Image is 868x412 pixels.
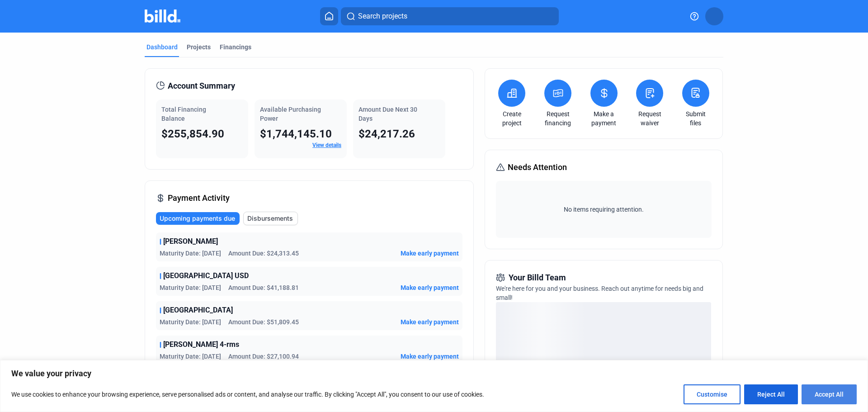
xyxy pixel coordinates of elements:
span: Needs Attention [508,161,567,174]
button: Reject All [744,384,798,404]
a: Make a payment [588,109,620,128]
p: We value your privacy [11,368,857,379]
span: Amount Due: $51,809.45 [228,317,299,327]
span: Maturity Date: [DATE] [160,283,221,292]
span: Amount Due: $27,100.94 [228,352,299,361]
span: Maturity Date: [DATE] [160,317,221,327]
button: Make early payment [401,283,459,292]
span: [PERSON_NAME] 4-rms [163,339,239,350]
span: We're here for you and your business. Reach out anytime for needs big and small! [496,285,703,301]
a: Request waiver [634,109,665,128]
span: Search projects [358,11,407,22]
a: View details [312,142,341,148]
button: Search projects [341,7,559,25]
a: Create project [496,109,528,128]
span: [GEOGRAPHIC_DATA] USD [163,270,249,281]
span: $24,217.26 [359,128,415,140]
span: Payment Activity [168,192,230,204]
img: Billd Company Logo [145,9,180,23]
span: Maturity Date: [DATE] [160,249,221,258]
span: No items requiring attention. [500,205,708,214]
button: Make early payment [401,249,459,258]
button: Accept All [802,384,857,404]
a: Request financing [542,109,574,128]
span: Upcoming payments due [160,214,235,223]
a: Submit files [680,109,712,128]
div: Projects [187,43,211,52]
span: [GEOGRAPHIC_DATA] [163,305,233,316]
button: Customise [684,384,741,404]
button: Upcoming payments due [156,212,240,225]
span: [PERSON_NAME] [163,236,218,247]
span: Your Billd Team [509,271,566,284]
span: Amount Due Next 30 Days [359,106,417,122]
div: Dashboard [146,43,178,52]
span: $255,854.90 [161,128,224,140]
span: Available Purchasing Power [260,106,321,122]
button: Make early payment [401,317,459,327]
span: Amount Due: $41,188.81 [228,283,299,292]
span: Total Financing Balance [161,106,206,122]
span: Maturity Date: [DATE] [160,352,221,361]
button: Make early payment [401,352,459,361]
span: Account Summary [168,80,235,92]
button: Disbursements [243,212,298,225]
span: Disbursements [247,214,293,223]
span: $1,744,145.10 [260,128,332,140]
span: Amount Due: $24,313.45 [228,249,299,258]
p: We use cookies to enhance your browsing experience, serve personalised ads or content, and analys... [11,389,484,400]
div: Financings [220,43,251,52]
div: loading [496,302,711,393]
